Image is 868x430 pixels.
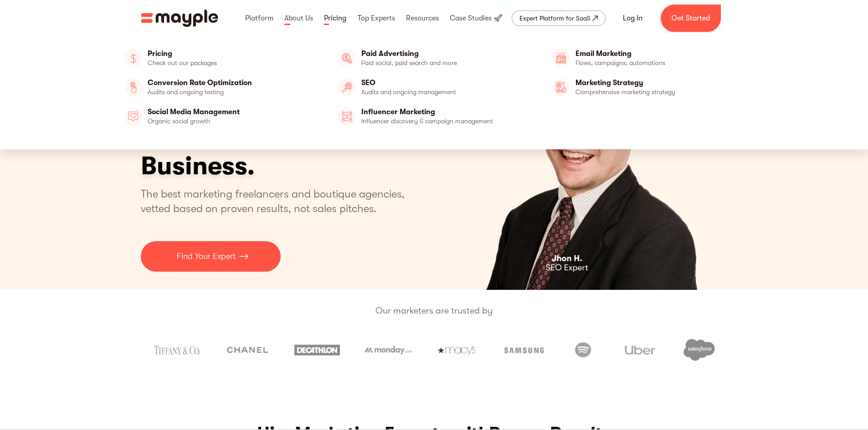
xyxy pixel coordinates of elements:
[141,187,416,216] p: The best marketing freelancers and boutique agencies, vetted based on proven results, not sales p...
[177,250,236,263] p: Find Your Expert
[704,324,868,430] iframe: Chat Widget
[355,4,397,33] div: Top Experts
[443,36,728,290] div: 4 of 4
[443,36,728,290] div: carousel
[612,7,653,29] a: Log In
[141,10,218,27] img: Mayple logo
[243,4,276,33] div: Platform
[141,10,218,27] a: home
[519,13,591,24] div: Expert Platform for SaaS
[512,10,606,26] a: Expert Platform for SaaS
[141,241,281,272] a: Find Your Expert
[282,4,315,33] div: About Us
[404,4,441,33] div: Resources
[661,5,721,32] a: Get Started
[322,4,349,33] div: Pricing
